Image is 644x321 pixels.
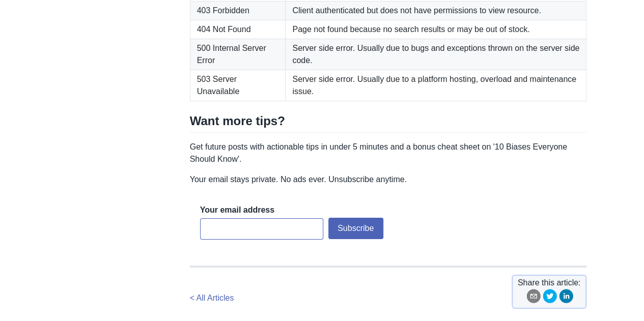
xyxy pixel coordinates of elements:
td: 404 Not Found [190,20,286,39]
td: Page not found because no search results or may be out of stock. [286,20,586,39]
td: 403 Forbidden [190,2,286,20]
h2: Want more tips? [190,113,587,133]
span: Share this article: [518,277,581,289]
label: Your email address [200,205,274,216]
td: 503 Server Unavailable [190,70,286,101]
button: Subscribe [328,218,383,239]
a: < All Articles [190,294,234,302]
td: Client authenticated but does not have permissions to view resource. [286,2,586,20]
td: Server side error. Usually due to bugs and exceptions thrown on the server side code. [286,39,586,70]
p: Get future posts with actionable tips in under 5 minutes and a bonus cheat sheet on '10 Biases Ev... [190,141,587,165]
td: 500 Internal Server Error [190,39,286,70]
td: Server side error. Usually due to a platform hosting, overload and maintenance issue. [286,70,586,101]
button: email [526,289,541,307]
button: linkedin [559,289,573,307]
p: Your email stays private. No ads ever. Unsubscribe anytime. [190,173,587,186]
button: twitter [543,289,557,307]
